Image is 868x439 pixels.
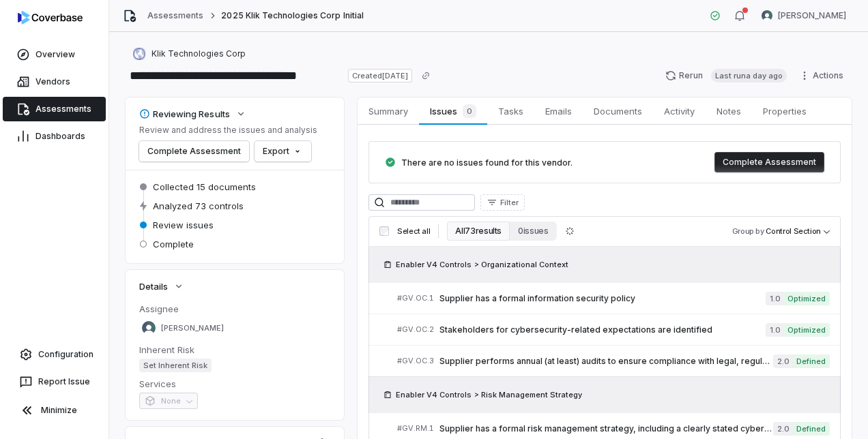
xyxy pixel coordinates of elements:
[153,238,194,250] span: Complete
[139,344,330,356] dt: Inherent Risk
[773,354,792,368] span: 2.0
[447,222,510,241] button: All 73 results
[3,42,106,67] a: Overview
[3,70,106,94] a: Vendors
[397,324,434,335] span: # GV.OC.2
[396,259,568,270] span: Enabler V4 Controls > Organizational Context
[659,102,700,120] span: Activity
[753,5,854,26] button: Sean Wozniak avatar[PERSON_NAME]
[463,104,476,118] span: 0
[363,102,414,120] span: Summary
[221,10,363,21] span: 2025 Klik Technologies Corp Initial
[783,292,830,305] span: Optimized
[38,376,90,387] span: Report Issue
[35,104,91,115] span: Assessments
[139,108,230,120] div: Reviewing Results
[3,97,106,121] a: Assessments
[41,405,77,416] span: Minimize
[762,10,772,21] img: Sean Wozniak avatar
[139,359,212,372] span: Set Inherent Risk
[18,11,83,25] img: logo-D7KZi-bG.svg
[139,280,168,292] span: Details
[147,10,203,21] a: Assessments
[792,354,830,368] span: Defined
[657,65,795,86] button: RerunLast runa day ago
[153,181,256,193] span: Collected 15 documents
[135,102,250,126] button: Reviewing Results
[153,200,244,212] span: Analyzed 73 controls
[732,226,764,236] span: Group by
[35,131,85,142] span: Dashboards
[711,69,787,82] span: Last run a day ago
[714,152,824,172] button: Complete Assessment
[397,346,830,376] a: #GV.OC.3Supplier performs annual (at least) audits to ensure compliance with legal, regulatory, a...
[348,69,412,82] span: Created [DATE]
[397,423,434,434] span: # GV.RM.1
[424,102,481,121] span: Issues
[379,226,389,236] input: Select all
[439,423,773,434] span: Supplier has a formal risk management strategy, including a clearly stated cybersecurity risk man...
[493,102,529,120] span: Tasks
[510,222,556,241] button: 0 issues
[5,397,103,424] button: Minimize
[135,274,188,299] button: Details
[792,422,830,436] span: Defined
[439,324,766,335] span: Stakeholders for cybersecurity-related expectations are identified
[255,141,311,162] button: Export
[151,48,246,59] span: Klik Technologies Corp
[38,349,93,360] span: Configuration
[401,157,573,168] span: There are no issues found for this vendor.
[439,293,766,304] span: Supplier has a formal information security policy
[397,226,430,237] span: Select all
[397,356,434,366] span: # GV.OC.3
[161,323,224,333] span: [PERSON_NAME]
[711,102,747,120] span: Notes
[139,125,317,136] p: Review and address the issues and analysis
[757,102,812,120] span: Properties
[396,389,582,400] span: Enabler V4 Controls > Risk Management Strategy
[397,283,830,314] a: #GV.OC.1Supplier has a formal information security policy1.0Optimized
[500,198,519,208] span: Filter
[795,65,852,86] button: Actions
[397,293,434,303] span: # GV.OC.1
[35,49,75,60] span: Overview
[397,314,830,345] a: #GV.OC.2Stakeholders for cybersecurity-related expectations are identified1.0Optimized
[773,422,792,436] span: 2.0
[778,10,846,21] span: [PERSON_NAME]
[439,356,773,367] span: Supplier performs annual (at least) audits to ensure compliance with legal, regulatory, and indus...
[142,321,156,335] img: Sean Wozniak avatar
[35,76,70,87] span: Vendors
[5,342,103,367] a: Configuration
[480,194,525,211] button: Filter
[153,219,214,231] span: Review issues
[588,102,648,120] span: Documents
[766,292,783,305] span: 1.0
[540,102,577,120] span: Emails
[128,42,250,66] button: https://checkalt.com/Klik Technologies Corp
[766,323,783,337] span: 1.0
[5,369,103,394] button: Report Issue
[3,124,106,149] a: Dashboards
[414,63,438,88] button: Copy link
[139,141,249,162] button: Complete Assessment
[139,378,330,390] dt: Services
[139,303,330,315] dt: Assignee
[783,323,830,337] span: Optimized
